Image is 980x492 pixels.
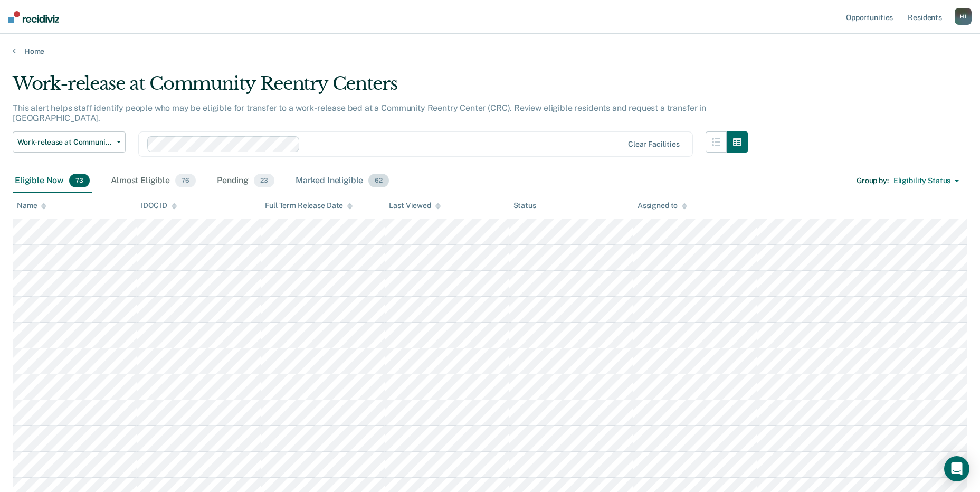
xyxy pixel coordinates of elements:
[389,201,440,210] div: Last Viewed
[893,176,950,185] div: Eligibility Status
[368,174,389,187] span: 62
[13,103,706,123] p: This alert helps staff identify people who may be eligible for transfer to a work-release bed at ...
[955,8,972,25] button: HJ
[638,201,687,210] div: Assigned to
[141,201,177,210] div: IDOC ID
[175,174,196,187] span: 76
[513,201,536,210] div: Status
[254,174,274,187] span: 23
[13,73,748,103] div: Work-release at Community Reentry Centers
[628,140,680,149] div: Clear facilities
[17,201,46,210] div: Name
[857,176,889,185] div: Group by :
[889,173,964,190] button: Eligibility Status
[944,456,969,481] div: Open Intercom Messenger
[109,169,198,193] div: Almost Eligible76
[13,46,967,56] a: Home
[17,138,112,147] span: Work-release at Community Reentry Centers
[293,169,391,193] div: Marked Ineligible62
[215,169,277,193] div: Pending23
[69,174,90,187] span: 73
[265,201,353,210] div: Full Term Release Date
[13,169,92,193] div: Eligible Now73
[8,11,59,23] img: Recidiviz
[13,131,126,153] button: Work-release at Community Reentry Centers
[955,8,972,25] div: H J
